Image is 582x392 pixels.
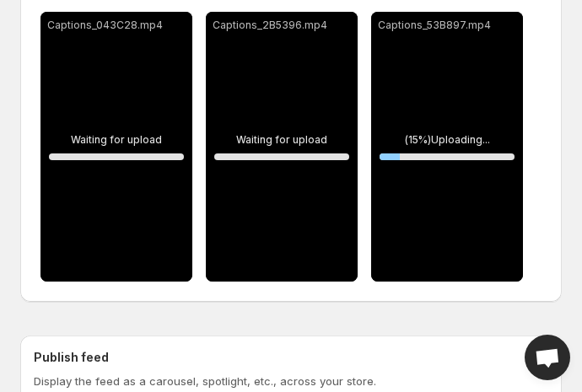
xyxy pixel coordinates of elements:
[525,335,570,380] a: Open chat
[213,19,351,32] p: Captions_2B5396.mp4
[378,19,516,32] p: Captions_53B897.mp4
[34,373,548,389] p: Display the feed as a carousel, spotlight, etc., across your store.
[47,19,186,32] p: Captions_043C28.mp4
[34,349,548,366] h2: Publish feed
